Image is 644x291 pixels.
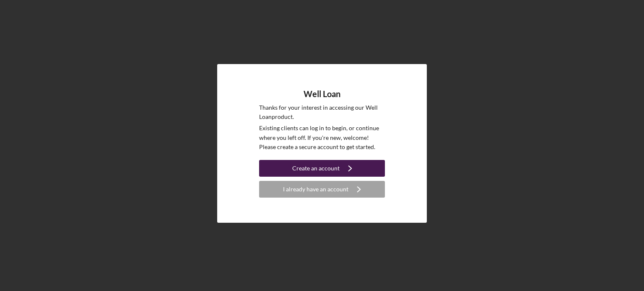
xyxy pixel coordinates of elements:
div: I already have an account [283,181,348,198]
a: Create an account [259,160,385,179]
button: Create an account [259,160,385,177]
div: Create an account [292,160,340,177]
h4: Well Loan [304,89,340,99]
button: I already have an account [259,181,385,198]
p: Existing clients can log in to begin, or continue where you left off. If you're new, welcome! Ple... [259,124,385,152]
p: Thanks for your interest in accessing our Well Loan product. [259,103,385,122]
